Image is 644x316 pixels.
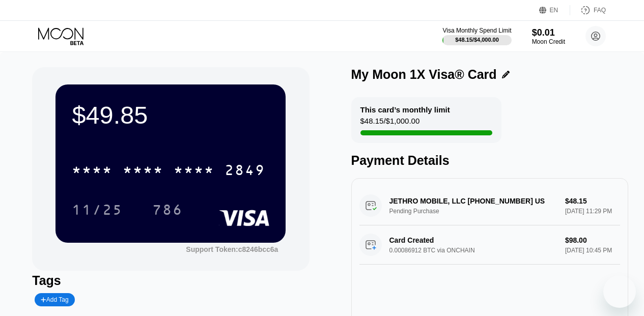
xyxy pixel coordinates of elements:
div: EN [539,5,570,15]
div: FAQ [570,5,606,15]
div: $49.85 [72,101,269,129]
div: 2849 [225,163,265,180]
div: 786 [152,203,183,219]
div: 11/25 [72,203,123,219]
div: Payment Details [351,153,628,168]
div: Support Token:c8246bcc6a [186,245,278,253]
div: $48.15 / $4,000.00 [455,37,499,43]
div: Visa Monthly Spend Limit [442,27,511,34]
div: This card’s monthly limit [360,105,450,114]
div: $0.01Moon Credit [532,27,565,45]
div: 11/25 [64,197,130,222]
div: Add Tag [35,293,74,306]
div: $48.15 / $1,000.00 [360,117,420,130]
div: 786 [145,197,190,222]
div: $0.01 [532,27,565,38]
div: Add Tag [41,296,68,303]
div: My Moon 1X Visa® Card [351,67,497,82]
div: Visa Monthly Spend Limit$48.15/$4,000.00 [442,27,511,45]
div: Support Token: c8246bcc6a [186,245,278,253]
iframe: Button to launch messaging window [603,275,636,308]
div: FAQ [594,7,606,14]
div: Moon Credit [532,38,565,45]
div: Tags [32,273,309,288]
div: EN [550,7,558,14]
